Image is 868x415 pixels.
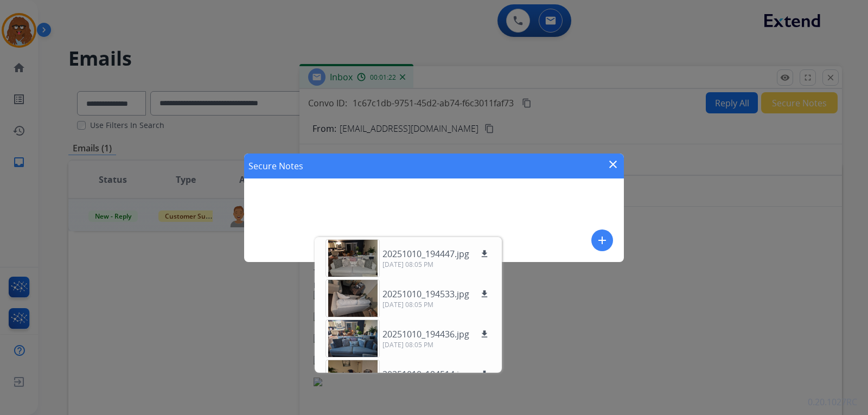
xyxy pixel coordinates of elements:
mat-icon: download [480,249,489,259]
p: 20251010_194533.jpg [382,288,469,301]
mat-icon: close [607,158,620,171]
p: [DATE] 08:05 PM [382,341,491,349]
h1: Secure Notes [248,159,303,173]
p: 20251010_194447.jpg [382,247,469,260]
p: [DATE] 08:05 PM [382,260,491,269]
p: [DATE] 08:05 PM [382,301,491,309]
mat-icon: download [480,289,489,299]
p: 0.20.1027RC [808,395,857,408]
mat-icon: download [480,369,489,379]
mat-icon: add [596,234,609,247]
mat-icon: download [480,329,489,339]
p: 20251010_194436.jpg [382,328,469,341]
p: 20251010_194514.jpg [382,368,469,381]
